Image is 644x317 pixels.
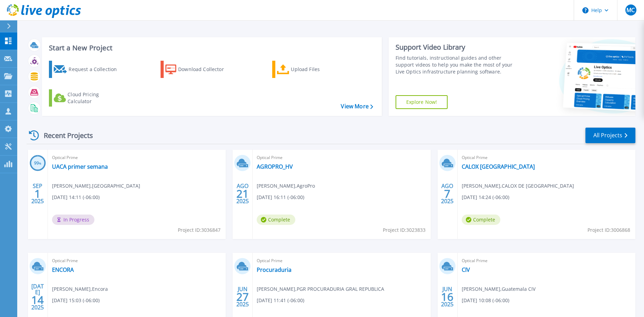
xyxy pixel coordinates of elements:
span: Project ID: 3023833 [383,226,426,234]
span: [DATE] 16:11 (-06:00) [257,194,304,201]
div: Cloud Pricing Calculator [68,91,123,105]
span: 1 [34,191,41,197]
span: Project ID: 3006868 [587,226,630,234]
a: CIV [462,266,470,273]
a: Upload Files [272,61,349,78]
div: Support Video Library [396,43,521,52]
div: SEP 2025 [31,181,44,206]
div: AGO 2025 [236,181,249,206]
span: 14 [31,297,44,303]
span: 7 [444,191,450,197]
a: Explore Now! [396,95,448,109]
a: ENCORA [52,266,74,273]
div: JUN 2025 [236,284,249,309]
span: [PERSON_NAME] , Encora [52,285,108,293]
span: Optical Prime [462,154,631,161]
span: Project ID: 3036847 [178,226,221,234]
span: [DATE] 15:03 (-06:00) [52,297,100,304]
span: 16 [441,294,453,300]
a: View More [341,103,373,110]
a: AGROPRO_HV [257,163,293,170]
a: Request a Collection [49,61,126,78]
span: In Progress [52,215,94,225]
span: Optical Prime [52,257,222,265]
span: Complete [257,215,295,225]
span: [PERSON_NAME] , Guatemala CIV [462,285,535,293]
span: Optical Prime [257,154,426,161]
div: Recent Projects [27,127,102,144]
span: MC [626,7,635,13]
div: AGO 2025 [441,181,454,206]
span: [DATE] 14:11 (-06:00) [52,194,100,201]
span: Optical Prime [462,257,631,265]
div: JUN 2025 [441,284,454,309]
a: CALOX [GEOGRAPHIC_DATA] [462,163,535,170]
span: Optical Prime [52,154,222,161]
a: Procuraduria [257,266,292,273]
span: [PERSON_NAME] , CALOX DE [GEOGRAPHIC_DATA] [462,182,574,190]
div: Find tutorials, instructional guides and other support videos to help you make the most of your L... [396,55,521,75]
span: [PERSON_NAME] , [GEOGRAPHIC_DATA] [52,182,140,190]
a: UACA primer semana [52,163,108,170]
a: All Projects [585,128,635,143]
span: 27 [236,294,249,300]
span: [PERSON_NAME] , AgroPro [257,182,315,190]
span: 21 [236,191,249,197]
span: Complete [462,215,500,225]
h3: 99 [30,159,46,167]
span: [DATE] 10:08 (-06:00) [462,297,509,304]
span: [PERSON_NAME] , PGR PROCURADURIA GRAL REPUBLICA [257,285,384,293]
span: Optical Prime [257,257,426,265]
span: [DATE] 14:24 (-06:00) [462,194,509,201]
a: Download Collector [161,61,237,78]
div: Download Collector [178,62,233,76]
div: Upload Files [291,62,346,76]
div: [DATE] 2025 [31,284,44,309]
span: % [39,161,41,165]
div: Request a Collection [69,62,124,76]
h3: Start a New Project [49,44,373,52]
span: [DATE] 11:41 (-06:00) [257,297,304,304]
a: Cloud Pricing Calculator [49,89,126,107]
